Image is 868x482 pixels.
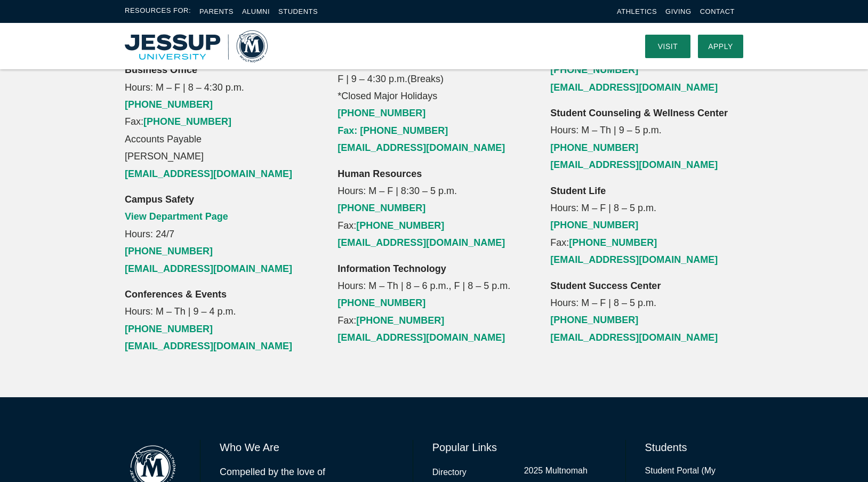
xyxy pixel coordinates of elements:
[337,108,425,118] a: [PHONE_NUMBER]
[665,7,692,15] a: Giving
[337,332,505,343] a: [EMAIL_ADDRESS][DOMAIN_NAME]
[125,341,292,351] a: [EMAIL_ADDRESS][DOMAIN_NAME]
[356,315,444,326] a: [PHONE_NUMBER]
[125,194,194,205] strong: Campus Safety
[550,280,661,291] strong: Student Success Center
[125,211,228,222] a: View Department Page
[337,125,448,136] a: Fax: [PHONE_NUMBER]
[337,18,531,156] p: Hours: M – F | 8 – 5 p.m. (Regular) and M – F | 9 – 4:30 p.m.(Breaks) *Closed Major Holidays
[143,116,231,127] a: [PHONE_NUMBER]
[125,99,213,110] a: [PHONE_NUMBER]
[337,203,425,213] a: [PHONE_NUMBER]
[550,220,638,230] a: [PHONE_NUMBER]
[220,440,393,455] h6: Who We Are
[337,298,425,308] a: [PHONE_NUMBER]
[698,35,743,58] a: Apply
[337,168,422,179] strong: Human Resources
[125,246,213,256] a: [PHONE_NUMBER]
[337,142,505,153] a: [EMAIL_ADDRESS][DOMAIN_NAME]
[550,142,638,153] a: [PHONE_NUMBER]
[550,182,743,269] p: Hours: M – F | 8 – 5 p.m. Fax:
[432,440,606,455] h6: Popular Links
[356,220,444,231] a: [PHONE_NUMBER]
[337,260,531,347] p: Hours: M – Th | 8 – 6 p.m., F | 8 – 5 p.m. Fax:
[125,30,268,62] a: Home
[199,7,234,15] a: Parents
[645,35,690,58] a: Visit
[550,332,718,343] a: [EMAIL_ADDRESS][DOMAIN_NAME]
[337,263,446,274] strong: Information Technology
[700,7,735,15] a: Contact
[617,7,657,15] a: Athletics
[125,30,268,62] img: Multnomah University Logo
[550,315,638,325] a: [PHONE_NUMBER]
[550,159,718,170] a: [EMAIL_ADDRESS][DOMAIN_NAME]
[337,237,505,248] a: [EMAIL_ADDRESS][DOMAIN_NAME]
[125,286,318,355] p: Hours: M – Th | 9 – 4 p.m.
[550,254,718,265] a: [EMAIL_ADDRESS][DOMAIN_NAME]
[125,324,213,334] a: [PHONE_NUMBER]
[125,289,227,300] strong: Conferences & Events
[125,61,318,182] p: Hours: M – F | 8 – 4:30 p.m. Fax: Accounts Payable [PERSON_NAME]
[337,165,531,252] p: Hours: M – F | 8:30 – 5 p.m. Fax:
[550,186,606,196] strong: Student Life
[550,105,743,174] p: Hours: M – Th | 9 – 5 p.m.
[242,7,270,15] a: Alumni
[550,277,743,347] p: Hours: M – F | 8 – 5 p.m.
[550,108,728,118] strong: Student Counseling & Wellness Center
[278,7,318,15] a: Students
[550,65,638,75] a: [PHONE_NUMBER]
[569,237,657,248] a: [PHONE_NUMBER]
[125,5,191,18] span: Resources For:
[125,65,197,75] strong: Business Office
[432,465,467,480] a: Directory
[125,191,318,277] p: Hours: 24/7
[550,82,718,93] a: [EMAIL_ADDRESS][DOMAIN_NAME]
[125,168,292,179] a: [EMAIL_ADDRESS][DOMAIN_NAME]
[645,440,743,455] h6: Students
[125,263,292,274] a: [EMAIL_ADDRESS][DOMAIN_NAME]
